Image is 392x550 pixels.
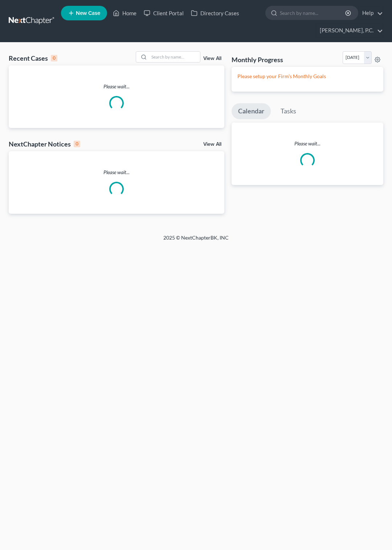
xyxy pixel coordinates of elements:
[109,7,140,20] a: Home
[22,234,370,247] div: 2025 © NextChapterBK, INC
[140,7,187,20] a: Client Portal
[316,24,383,37] a: [PERSON_NAME], P.C.
[74,141,80,147] div: 0
[9,54,57,63] div: Recent Cases
[232,55,283,64] h3: Monthly Progress
[232,103,271,119] a: Calendar
[9,140,80,148] div: NextChapter Notices
[359,7,383,20] a: Help
[9,83,224,90] p: Please wait...
[9,169,224,176] p: Please wait...
[203,142,221,147] a: View All
[187,7,243,20] a: Directory Cases
[274,103,303,119] a: Tasks
[203,56,221,61] a: View All
[237,73,377,80] p: Please setup your Firm's Monthly Goals
[280,6,346,20] input: Search by name...
[149,52,200,62] input: Search by name...
[51,55,57,61] div: 0
[76,11,100,16] span: New Case
[232,140,383,147] p: Please wait...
